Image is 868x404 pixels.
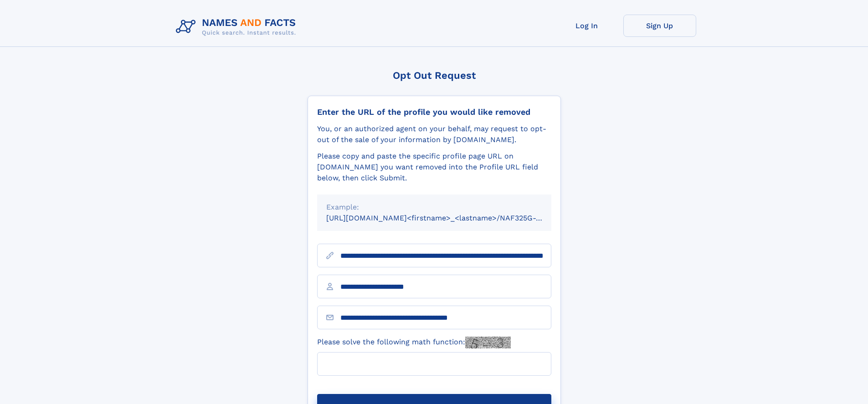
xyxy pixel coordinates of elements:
a: Sign Up [623,15,696,37]
small: [URL][DOMAIN_NAME]<firstname>_<lastname>/NAF325G-xxxxxxxx [326,214,569,222]
a: Log In [550,15,623,37]
div: Opt Out Request [308,70,561,81]
div: Please copy and paste the specific profile page URL on [DOMAIN_NAME] you want removed into the Pr... [317,151,551,184]
img: Logo Names and Facts [172,15,303,39]
div: Example: [326,202,542,213]
div: You, or an authorized agent on your behalf, may request to opt-out of the sale of your informatio... [317,123,551,145]
div: Enter the URL of the profile you would like removed [317,107,551,117]
label: Please solve the following math function: [317,337,511,348]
